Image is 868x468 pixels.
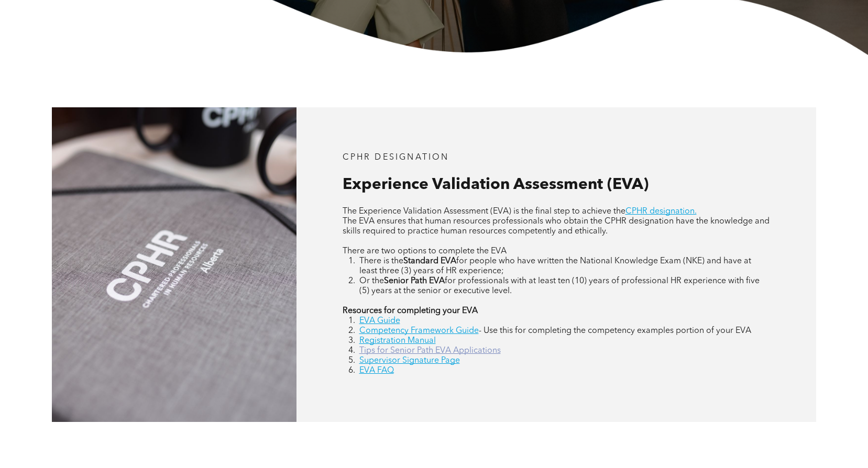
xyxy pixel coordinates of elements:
a: EVA Guide [359,317,400,325]
span: Or the [359,277,384,285]
span: There is the [359,257,403,265]
span: The EVA ensures that human resources professionals who obtain the CPHR designation have the knowl... [343,217,770,236]
a: Competency Framework Guide [359,327,479,335]
a: EVA FAQ [359,366,394,375]
strong: Standard EVA [403,257,456,265]
strong: Resources for completing your EVA [343,307,478,315]
strong: Senior Path EVA [384,277,445,285]
span: CPHR DESIGNATION [343,153,449,162]
span: The Experience Validation Assessment (EVA) is the final step to achieve the [343,207,625,216]
a: CPHR designation. [625,207,697,216]
a: Registration Manual [359,337,436,345]
span: - Use this for completing the competency examples portion of your EVA [479,327,751,335]
span: for professionals with at least ten (10) years of professional HR experience with five (5) years ... [359,277,760,295]
span: for people who have written the National Knowledge Exam (NKE) and have at least three (3) years o... [359,257,751,275]
a: Tips for Senior Path EVA Applications [359,347,501,355]
span: There are two options to complete the EVA [343,247,507,255]
span: Experience Validation Assessment (EVA) [343,177,649,193]
a: Supervisor Signature Page [359,356,460,365]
